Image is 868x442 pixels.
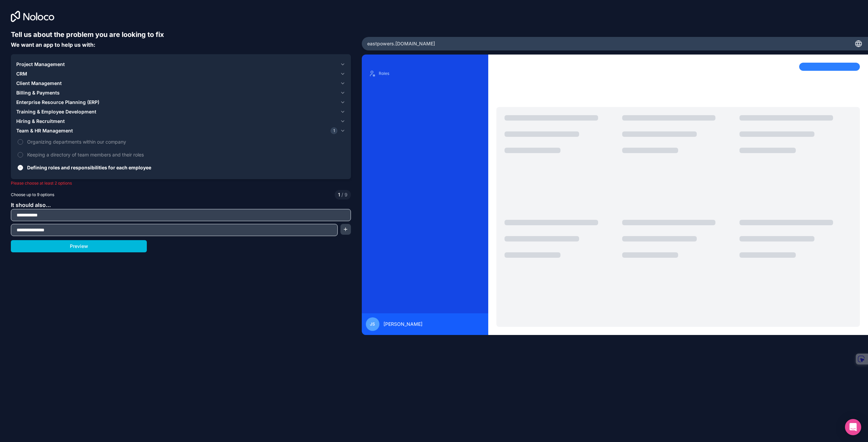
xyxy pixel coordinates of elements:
[367,68,483,308] div: scrollable content
[16,135,346,174] div: Team & HR Management1
[18,152,23,157] button: Keeping a directory of team members and their roles
[27,151,344,158] span: Keeping a directory of team members and their roles
[16,127,73,134] span: Team & HR Management
[27,138,344,145] span: Organizing departments within our company
[341,192,343,197] span: /
[338,191,340,198] span: 1
[27,164,344,171] span: Defining roles and responsibilities for each employee
[18,165,23,170] button: Defining roles and responsibilities for each employee
[16,69,346,79] button: CRM
[11,41,95,48] span: We want an app to help us with:
[16,61,65,68] span: Project Management
[845,419,861,435] div: Open Intercom Messenger
[370,321,375,327] span: JS
[11,240,147,252] button: Preview
[11,181,351,186] p: Please choose at least 2 options
[16,98,346,107] button: Enterprise Resource Planning (ERP)
[383,321,422,328] span: [PERSON_NAME]
[11,30,351,39] h6: Tell us about the problem you are looking to fix
[16,126,346,135] button: Team & HR Management1
[367,40,435,47] span: eastpowers .[DOMAIN_NAME]
[16,108,96,115] span: Training & Employee Development
[16,88,346,98] button: Billing & Payments
[16,70,27,77] span: CRM
[16,117,346,126] button: Hiring & Recruitment
[16,60,346,69] button: Project Management
[18,139,23,145] button: Organizing departments within our company
[379,71,481,76] p: Roles
[16,89,60,96] span: Billing & Payments
[16,79,346,88] button: Client Management
[16,99,99,106] span: Enterprise Resource Planning (ERP)
[16,107,346,117] button: Training & Employee Development
[11,202,51,208] span: It should also...
[11,192,54,198] span: Choose up to 9 options
[16,80,62,87] span: Client Management
[331,127,337,134] span: 1
[16,118,65,125] span: Hiring & Recruitment
[340,191,348,198] span: 9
